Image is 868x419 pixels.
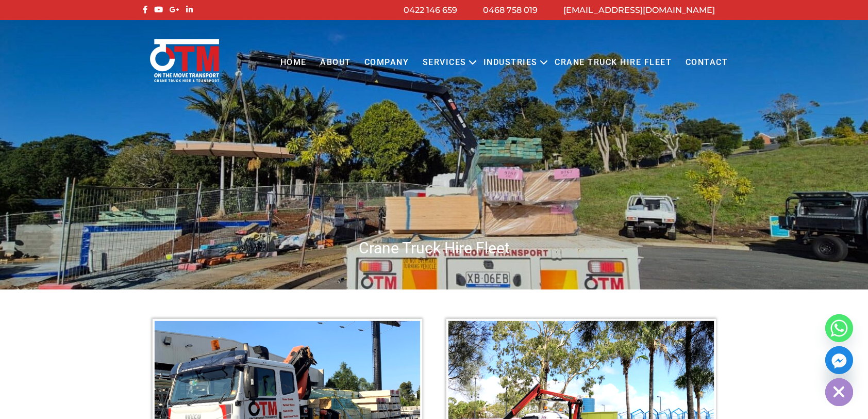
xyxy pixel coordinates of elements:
[404,5,457,15] a: 0422 146 659
[548,49,678,77] a: Crane Truck Hire Fleet
[273,49,313,77] a: Home
[358,49,416,77] a: COMPANY
[563,5,715,15] a: [EMAIL_ADDRESS][DOMAIN_NAME]
[678,49,735,77] a: Contact
[483,5,538,15] a: 0468 758 019
[825,346,853,374] a: Facebook_Messenger
[148,38,221,83] img: Otmtransport
[477,49,544,77] a: Industries
[416,49,473,77] a: Services
[313,49,358,77] a: About
[825,314,853,342] a: Whatsapp
[140,238,728,258] h1: Crane Truck Hire Fleet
